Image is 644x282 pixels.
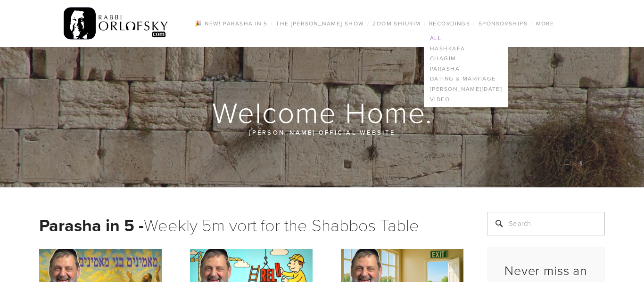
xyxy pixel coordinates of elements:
[426,17,473,30] a: Recordings
[370,17,423,30] a: Zoom Shiurim
[39,97,606,127] h1: Welcome Home.
[424,19,426,27] span: /
[39,213,144,237] strong: Parasha in 5 -
[487,212,605,235] input: Search
[96,127,548,137] p: [PERSON_NAME] official website
[271,19,273,27] span: /
[424,43,508,54] a: Hashkafa
[192,17,270,30] a: 🎉 NEW! Parasha in 5
[476,17,530,30] a: Sponsorships
[64,5,169,42] img: RabbiOrlofsky.com
[424,84,508,94] a: [PERSON_NAME][DATE]
[473,19,475,27] span: /
[424,74,508,84] a: Dating & Marriage
[424,53,508,64] a: Chagim
[530,19,533,27] span: /
[424,33,508,43] a: All
[39,212,463,238] h1: Weekly 5m vort for the Shabbos Table
[367,19,370,27] span: /
[533,17,557,30] a: More
[424,64,508,74] a: Parasha
[273,17,367,30] a: The [PERSON_NAME] Show
[424,94,508,105] a: Video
